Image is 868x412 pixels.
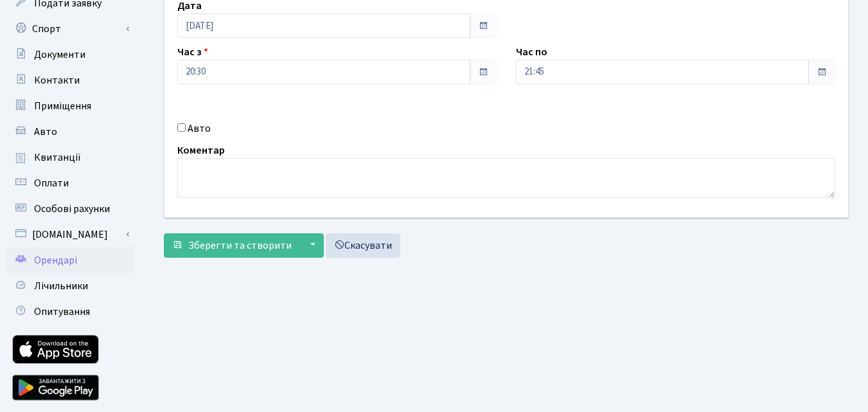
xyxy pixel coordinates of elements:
[6,170,135,196] a: Оплати
[188,238,292,253] span: Зберегти та створити
[326,233,400,258] a: Скасувати
[34,305,90,319] span: Опитування
[34,279,88,293] span: Лічильники
[6,93,135,119] a: Приміщення
[6,247,135,273] a: Орендарі
[6,145,135,170] a: Квитанції
[6,196,135,222] a: Особові рахунки
[6,67,135,93] a: Контакти
[34,99,91,113] span: Приміщення
[6,299,135,325] a: Опитування
[34,253,77,267] span: Орендарі
[6,273,135,299] a: Лічильники
[34,125,57,139] span: Авто
[6,16,135,42] a: Спорт
[34,48,85,62] span: Документи
[34,73,80,87] span: Контакти
[516,44,547,60] label: Час по
[34,202,110,216] span: Особові рахунки
[6,119,135,145] a: Авто
[177,44,208,60] label: Час з
[6,42,135,67] a: Документи
[34,150,81,165] span: Квитанції
[164,233,300,258] button: Зберегти та створити
[177,143,225,158] label: Коментар
[188,121,211,136] label: Авто
[34,176,69,190] span: Оплати
[6,222,135,247] a: [DOMAIN_NAME]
